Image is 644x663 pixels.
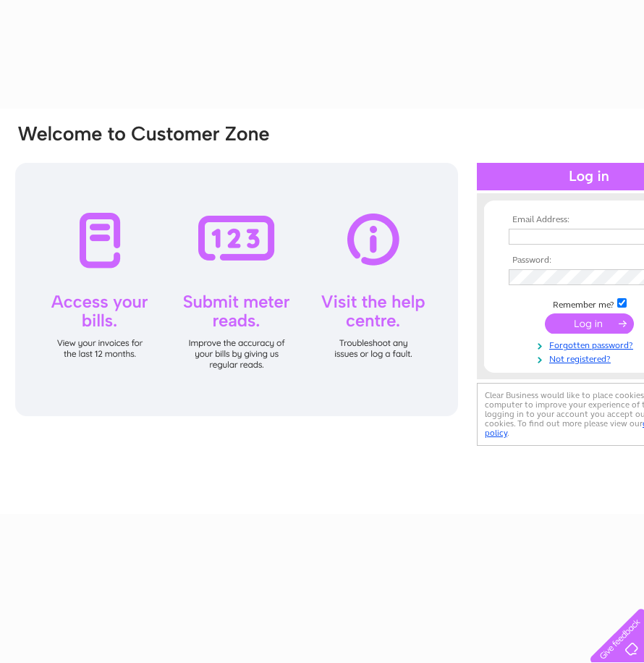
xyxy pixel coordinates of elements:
input: Submit [545,313,634,334]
